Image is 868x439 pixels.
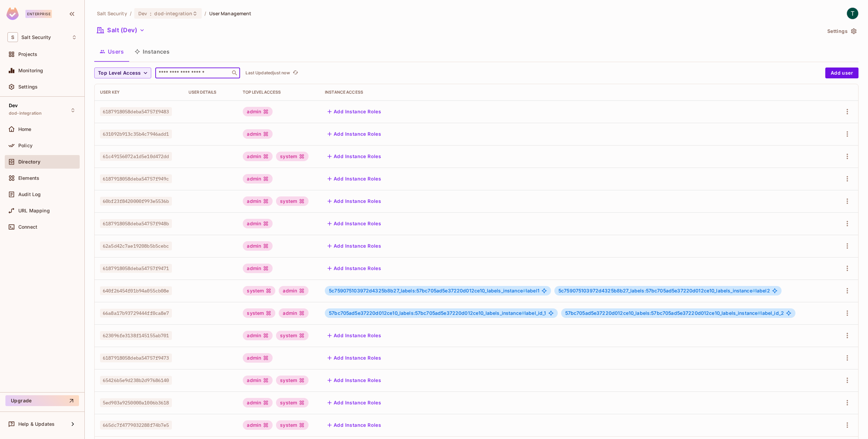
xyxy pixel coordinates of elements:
div: admin [243,376,273,385]
div: admin [243,398,273,407]
button: Top Level Access [94,68,151,78]
button: refresh [291,69,299,77]
button: Add user [825,68,859,78]
div: admin [243,129,273,139]
button: Add Instance Roles [325,129,384,139]
span: 5c759075103972d4325b8b27_labels:57bc705ad5e37220d012ce10_labels_instance [558,288,755,293]
button: Add Instance Roles [325,106,384,117]
span: S [7,32,18,42]
div: User Key [100,90,178,95]
span: Settings [18,84,38,90]
span: Projects [18,52,37,57]
div: admin [279,308,309,318]
span: 631092b913c35b4c7946add1 [100,130,172,138]
span: Elements [18,175,39,181]
div: admin [243,152,273,161]
span: 5ed903a9250000a1006b3618 [100,398,172,407]
span: Directory [18,159,40,165]
div: system [276,420,309,430]
span: label_id_1 [329,310,546,316]
p: Last Updated just now [245,70,290,76]
span: 6187918058deba54757f9483 [100,107,172,116]
button: Salt (Dev) [94,25,147,36]
span: Policy [18,143,33,148]
span: Audit Log [18,192,41,197]
span: label_id_2 [565,310,784,316]
li: / [204,10,206,17]
span: 6187918058deba54757f949c [100,174,172,183]
span: : [150,11,152,16]
div: admin [243,196,273,206]
span: 640f26454f01b94a055cb08e [100,286,172,295]
div: system [276,196,309,206]
button: Add Instance Roles [325,375,384,386]
span: User Management [209,10,252,17]
button: Instances [129,43,175,60]
div: Top Level Access [243,90,314,95]
button: Add Instance Roles [325,352,384,363]
button: Add Instance Roles [325,218,384,229]
div: User Details [189,90,232,95]
span: refresh [293,70,298,76]
img: Tali Ezra [847,8,858,19]
li: / [130,10,132,17]
span: 66a8a17b93729444ff0ca8e7 [100,309,172,318]
span: Dev [138,10,147,17]
div: admin [243,420,273,430]
span: 57bc705ad5e37220d012ce10_labels:57bc705ad5e37220d012ce10_labels_instance [565,310,761,316]
button: Add Instance Roles [325,420,384,431]
div: admin [243,174,273,184]
div: system [276,331,309,340]
div: Enterprise [25,10,52,18]
span: dod-integration [154,10,192,17]
span: Top Level Access [98,69,141,77]
button: Add Instance Roles [325,263,384,274]
img: SReyMgAAAABJRU5ErkJggg== [6,7,19,20]
span: 6187918058deba54757f948b [100,219,172,228]
span: # [521,310,525,316]
span: Connect [18,224,37,230]
button: Add Instance Roles [325,173,384,184]
span: 61c49156072a1d5e10d472dd [100,152,172,161]
span: 57bc705ad5e37220d012ce10_labels:57bc705ad5e37220d012ce10_labels_instance [329,310,525,316]
span: URL Mapping [18,208,50,213]
div: admin [243,331,273,340]
span: label1 [329,288,539,293]
span: 665dc7f4779032288f74b7e5 [100,421,172,430]
button: Add Instance Roles [325,151,384,162]
span: Workspace: Salt Security [21,35,51,40]
div: system [243,308,275,318]
div: admin [243,241,273,251]
span: the active workspace [97,10,127,17]
button: Add Instance Roles [325,330,384,341]
span: 65426b5e9d238b2d97686140 [100,376,172,385]
span: Home [18,127,32,132]
span: 62a5d42c7ae19208b5b5cebc [100,242,172,250]
span: # [752,288,755,293]
span: Monitoring [18,68,43,73]
div: admin [279,286,309,295]
button: Upgrade [5,395,79,406]
button: Add Instance Roles [325,196,384,207]
div: Instance Access [325,90,829,95]
span: 6187918058deba54757f9471 [100,264,172,273]
span: 6187918058deba54757f9473 [100,354,172,362]
span: dod-integration [9,111,42,116]
div: admin [243,353,273,363]
button: Users [94,43,129,60]
div: system [276,398,309,407]
div: system [243,286,275,295]
span: # [523,288,526,293]
span: label2 [558,288,770,293]
button: Add Instance Roles [325,241,384,251]
span: Dev [9,103,18,108]
span: Help & Updates [18,421,55,427]
button: Add Instance Roles [325,397,384,408]
div: system [276,152,309,161]
span: Click to refresh data [290,69,299,77]
div: system [276,376,309,385]
div: admin [243,107,273,116]
div: admin [243,219,273,228]
button: Settings [825,26,859,37]
span: # [757,310,761,316]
